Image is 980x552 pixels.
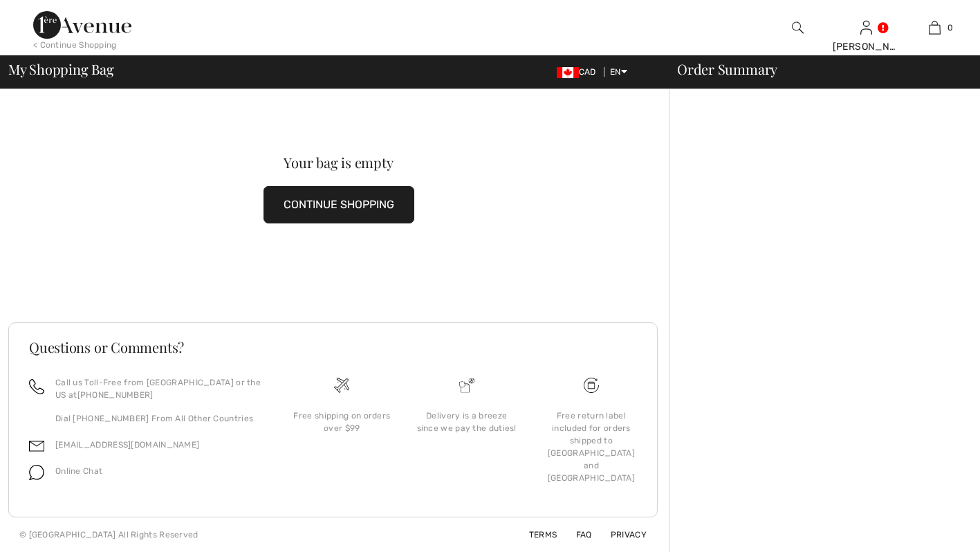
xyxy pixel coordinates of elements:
img: email [29,439,44,454]
img: 1ère Avenue [33,11,131,39]
div: Free shipping on orders over $99 [290,410,393,434]
a: FAQ [560,530,592,540]
span: EN [610,67,627,77]
img: chat [29,465,44,480]
p: Dial [PHONE_NUMBER] From All Other Countries [55,412,263,425]
a: [EMAIL_ADDRESS][DOMAIN_NAME] [55,440,199,450]
span: My Shopping Bag [8,62,114,76]
img: Free shipping on orders over $99 [584,378,599,393]
button: CONTINUE SHOPPING [264,186,414,223]
div: Delivery is a breeze since we pay the duties! [416,410,518,434]
a: 0 [901,19,968,36]
a: Privacy [594,530,647,540]
span: Online Chat [55,466,102,476]
div: Order Summary [660,62,972,76]
a: [PHONE_NUMBER] [77,390,154,400]
img: search the website [792,19,804,36]
img: call [29,379,44,394]
div: © [GEOGRAPHIC_DATA] All Rights Reserved [19,528,198,541]
img: My Bag [929,19,941,36]
a: Terms [512,530,557,540]
h3: Questions or Comments? [29,340,637,354]
div: Your bag is empty [41,156,636,169]
span: CAD [557,67,602,77]
div: < Continue Shopping [33,39,117,51]
img: Delivery is a breeze since we pay the duties! [459,378,474,393]
div: Free return label included for orders shipped to [GEOGRAPHIC_DATA] and [GEOGRAPHIC_DATA] [540,410,642,484]
a: Sign In [860,21,872,34]
img: Canadian Dollar [557,67,579,78]
p: Call us Toll-Free from [GEOGRAPHIC_DATA] or the US at [55,376,263,401]
div: [PERSON_NAME] [833,39,900,54]
img: Free shipping on orders over $99 [334,378,349,393]
img: My Info [860,19,872,36]
span: 0 [947,21,953,34]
